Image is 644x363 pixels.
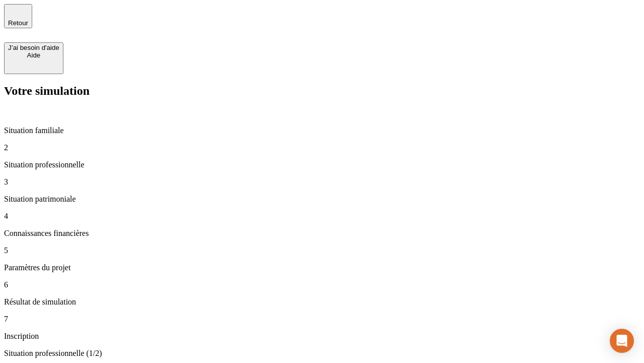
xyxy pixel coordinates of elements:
p: Résultat de simulation [4,297,640,307]
div: Aide [8,51,59,59]
p: 6 [4,280,640,289]
button: Retour [4,4,32,28]
p: 4 [4,212,640,221]
p: Situation patrimoniale [4,195,640,204]
div: Open Intercom Messenger [610,329,634,353]
p: 2 [4,143,640,152]
span: Retour [8,19,28,27]
p: 3 [4,177,640,187]
p: 7 [4,315,640,324]
p: 5 [4,246,640,255]
h2: Votre simulation [4,84,640,98]
button: J’ai besoin d'aideAide [4,42,63,74]
p: Paramètres du projet [4,263,640,272]
p: Situation familiale [4,126,640,135]
p: Connaissances financières [4,229,640,238]
p: Situation professionnelle (1/2) [4,349,640,358]
p: Situation professionnelle [4,160,640,169]
div: J’ai besoin d'aide [8,44,59,51]
p: Inscription [4,332,640,341]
